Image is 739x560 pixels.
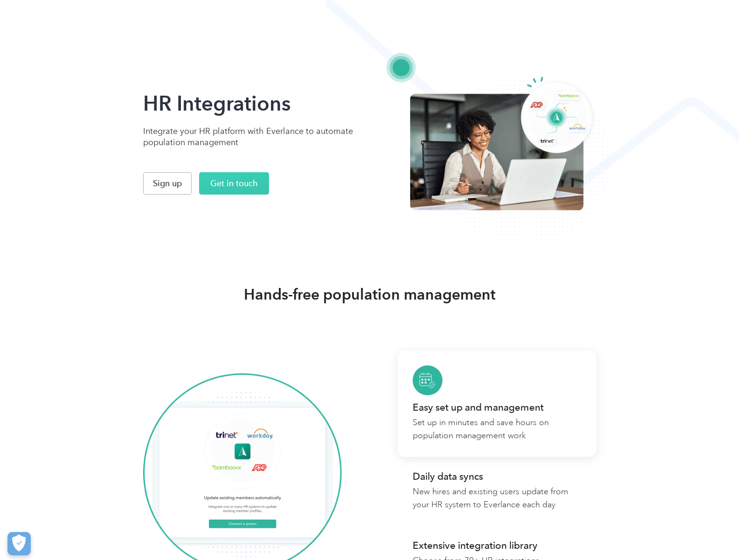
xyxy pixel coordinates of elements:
[244,285,496,304] h2: Hands-free population management
[413,541,538,550] div: Extensive integration library
[199,172,269,195] a: Get in touch
[143,91,395,117] h1: HR Integrations
[7,532,31,555] button: Cookies Settings
[413,485,581,511] p: New hires and existing users update from your HR system to Everlance each day
[143,172,192,195] a: Sign up
[143,126,395,148] p: Integrate your HR platform with Everlance to automate population management
[413,416,581,442] p: Set up in minutes and save hours on population management work
[413,403,544,412] div: Easy set up and management
[410,75,596,210] img: Everlance, mileage tracker app, expense tracking app
[413,472,483,481] div: Daily data syncs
